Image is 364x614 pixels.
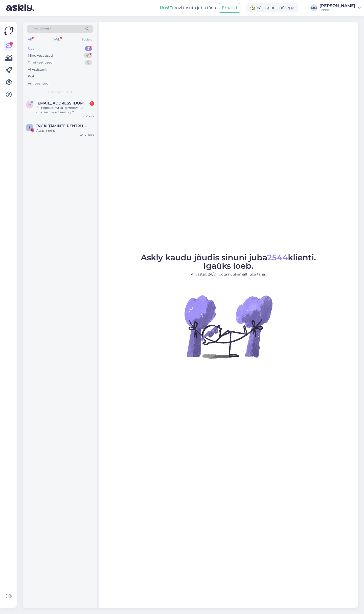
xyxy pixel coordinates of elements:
[141,272,316,277] p: AI vastab 24/7. Tööta nutikamalt juba täna.
[29,125,30,129] span: Î
[28,67,47,72] div: AI Assistent
[28,74,35,79] div: Kõik
[52,36,61,43] div: Web
[36,101,89,105] span: Magulalyuda@gmail.com
[28,46,34,51] div: Uus
[36,128,94,133] div: Attachment
[141,252,316,271] span: Askly kaudu jõudis sinuni juba klienti. Igaüks loeb.
[79,133,94,137] div: [DATE] 16:56
[310,4,317,11] div: MM
[28,103,31,107] span: M
[83,53,92,58] div: 41
[267,252,288,262] span: 2544
[31,26,52,32] span: Otsi kliente
[27,36,33,43] div: All
[28,60,53,65] div: Tiimi vestlused
[36,124,89,128] span: ÎNCĂLȚĂMINTE PENTRU COPII | MOLDOVA
[320,4,361,12] a: [PERSON_NAME]Lenne
[320,4,355,8] div: [PERSON_NAME]
[246,3,298,12] div: Väljaspool tööaega
[81,36,93,43] div: Socials
[183,281,274,372] img: No Chat active
[48,90,72,94] span: Uued vestlused
[85,46,92,51] div: 2
[4,26,14,35] img: Askly Logo
[85,60,92,65] div: 0
[28,53,53,58] div: Minu vestlused
[219,3,240,13] button: Emailid
[28,81,49,86] div: Arhiveeritud
[160,5,169,10] b: Uus!
[36,105,94,115] div: Як перевірити за номером чи оригінал комбінезону ?
[89,101,94,106] div: 1
[320,8,355,12] div: Lenne
[80,115,94,118] div: [DATE] 8:37
[160,5,217,11] div: Proovi tasuta juba täna:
